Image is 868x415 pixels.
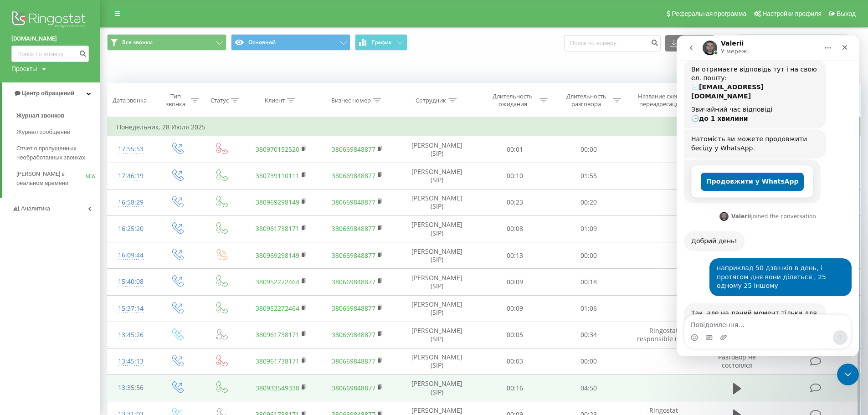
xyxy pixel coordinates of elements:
span: Центр обращений [22,90,74,97]
td: 04:50 [552,375,625,401]
span: Все звонки [122,39,153,46]
a: 380669848877 [332,171,375,180]
td: Понедельник, 28 Июля 2025 [108,118,861,136]
td: 01:06 [552,295,625,322]
a: Журнал звонков [16,108,100,124]
a: 380952272464 [256,304,299,313]
a: 380669848877 [332,251,375,260]
td: 00:18 [552,269,625,295]
td: [PERSON_NAME] (SIP) [395,348,478,374]
td: 01:09 [552,215,625,242]
div: Бизнес номер [331,97,371,104]
a: [PERSON_NAME] в реальном времениNEW [16,166,100,191]
a: 380669848877 [332,357,375,365]
td: 00:00 [552,348,625,374]
span: Настройки профиля [762,10,822,17]
div: 15:37:14 [117,300,145,318]
span: Аналитика [21,205,50,212]
div: 15:40:08 [117,273,145,291]
div: 16:58:29 [117,194,145,211]
td: 00:01 [478,136,551,163]
a: 380739110111 [256,171,299,180]
a: 380669848877 [332,224,375,233]
div: Дата звонка [113,97,147,104]
a: 380669848877 [332,198,375,206]
td: 00:13 [478,242,551,269]
td: [PERSON_NAME] (SIP) [395,163,478,189]
span: Ringostat responsible ma... [637,326,690,343]
a: 380669848877 [332,304,375,313]
td: 00:20 [552,189,625,215]
div: Длительность разговора [562,92,611,108]
a: 380952272464 [256,277,299,286]
a: Отчет о пропущенных необработанных звонках [16,140,100,166]
td: 00:03 [478,348,551,374]
div: Длительность ожидания [488,92,537,108]
td: 00:16 [478,375,551,401]
td: 00:10 [478,163,551,189]
a: 380970152520 [256,145,299,154]
td: 00:23 [478,189,551,215]
a: Журнал сообщений [16,124,100,140]
span: Выход [837,10,856,17]
button: График [355,34,407,51]
input: Поиск по номеру [564,35,661,51]
div: Название схемы переадресации [637,92,686,108]
div: 16:25:20 [117,220,145,238]
iframe: Intercom live chat [837,364,859,385]
td: 00:09 [478,269,551,295]
a: 380961738171 [256,224,299,233]
a: Центр обращений [2,82,100,104]
td: [PERSON_NAME] (SIP) [395,295,478,322]
div: Статус [211,97,229,104]
div: 17:46:19 [117,167,145,185]
td: [PERSON_NAME] (SIP) [395,375,478,401]
a: 380961738171 [256,357,299,365]
a: 380961738171 [256,330,299,339]
div: 17:55:53 [117,140,145,158]
td: 00:05 [478,322,551,348]
span: [PERSON_NAME] в реальном времени [16,169,86,188]
a: 380669848877 [332,277,375,286]
td: [PERSON_NAME] (SIP) [395,242,478,269]
td: [PERSON_NAME] (SIP) [395,136,478,163]
span: Отчет о пропущенных необработанных звонках [16,144,96,162]
div: 16:09:44 [117,246,145,264]
div: Сотрудник [416,97,446,104]
a: [DOMAIN_NAME] [11,34,89,43]
span: Реферальная программа [672,10,746,17]
span: Журнал звонков [16,111,64,120]
td: 00:34 [552,322,625,348]
input: Поиск по номеру [11,46,89,62]
div: 13:45:26 [117,326,145,344]
div: 13:35:56 [117,379,145,397]
td: [PERSON_NAME] (SIP) [395,189,478,215]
